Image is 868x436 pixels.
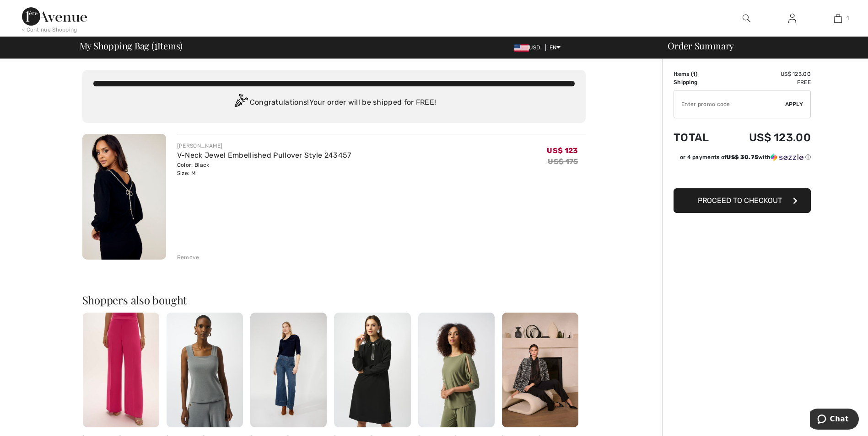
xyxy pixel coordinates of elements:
div: or 4 payments ofUS$ 30.75withSezzle Click to learn more about Sezzle [674,153,811,165]
a: Sign In [781,13,803,24]
img: Zebra Print Collared Jacket Style 254072 [502,313,578,427]
iframe: Opens a widget where you can chat to one of our agents [810,409,859,431]
td: US$ 123.00 [723,70,811,78]
img: My Info [788,13,796,24]
a: 1 [815,13,860,24]
button: Proceed to Checkout [674,188,811,213]
img: High-Waisted Wide-Leg Trousers Style 253805 [250,313,327,427]
img: Knee-Length Shift Dress Style 253164 [334,313,410,427]
input: Promo code [674,90,785,118]
div: Remove [177,253,199,261]
img: US Dollar [514,44,529,52]
span: US$ 123 [547,146,578,155]
td: Shipping [674,78,723,86]
span: 1 [693,71,695,77]
div: < Continue Shopping [22,26,77,34]
img: Congratulation2.svg [232,94,250,112]
td: Total [674,122,723,153]
img: Sezzle [771,153,803,161]
span: USD [514,44,544,51]
img: search the website [743,13,750,24]
img: My Bag [834,13,842,24]
div: Order Summary [657,41,863,50]
img: Square Neck Sleeveless Pullover Style 253291 [167,313,243,427]
iframe: PayPal-paypal [674,165,811,185]
a: V-Neck Jewel Embellished Pullover Style 243457 [177,151,351,160]
img: V-Neck Jewel Embellished Pullover Style 243457 [82,134,166,260]
div: Color: Black Size: M [177,161,351,177]
img: 1ère Avenue [22,7,87,26]
span: My Shopping Bag ( Items) [80,41,183,50]
span: US$ 30.75 [727,154,758,160]
img: High-Waisted Belted Trousers Style 252710 [83,313,159,427]
td: US$ 123.00 [723,122,811,153]
span: Apply [785,100,803,108]
div: [PERSON_NAME] [177,142,351,150]
img: Relaxed Fit Crew Neck Pullover Style 251063 [418,313,495,427]
h2: Shoppers also bought [82,294,586,305]
td: Free [723,78,811,86]
div: Congratulations! Your order will be shipped for FREE! [93,94,575,112]
span: Proceed to Checkout [698,196,782,205]
span: EN [550,44,561,51]
span: 1 [154,39,157,51]
div: or 4 payments of with [680,153,811,161]
s: US$ 175 [548,157,578,166]
td: Items ( ) [674,70,723,78]
span: 1 [846,14,849,22]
